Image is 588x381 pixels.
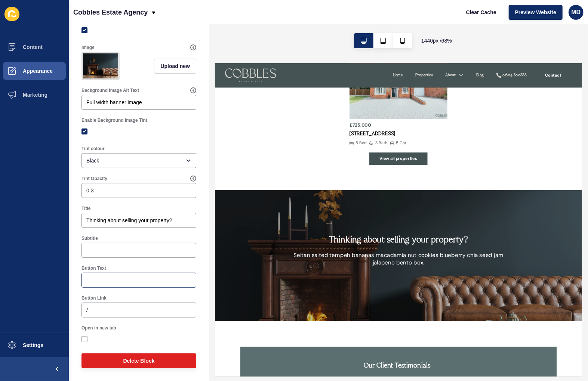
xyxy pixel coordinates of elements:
button: Clear Cache [460,5,503,20]
span: Clear Cache [466,9,496,16]
span: 1440 px / 68 % [421,37,452,44]
label: Tint colour [81,146,105,152]
button: Upload new [154,59,196,74]
a: View all properties [227,131,312,149]
h2: Thinking about selling your property? [167,252,371,277]
label: Enable Background Image Tint [81,117,147,123]
p: 5 Car [266,112,281,122]
img: 8f51229281c78a789e366e439e7de937.jpg [83,53,118,78]
a: Contact [469,9,523,27]
label: Button Text [81,265,106,271]
div: open menu [81,153,196,168]
label: Title [81,205,90,211]
p: Cobbles Estate Agency [73,3,148,22]
a: Properties [294,13,320,22]
label: Open in new tab [81,325,116,331]
label: Button Link [81,295,107,301]
a: [STREET_ADDRESS] [197,99,264,109]
label: Subtitle [81,235,98,241]
label: Image [81,44,95,50]
p: 5 Bed [206,112,222,122]
a: Home [261,13,276,22]
p: £725,000 [197,87,229,96]
div: 01604 800888 [422,13,457,22]
span: MD [572,9,581,16]
label: Background Image Alt Text [81,87,139,93]
button: Delete Block [81,353,196,368]
span: Preview Website [515,9,556,16]
a: About [338,13,353,22]
img: Company logo [15,7,90,28]
a: 01604 800888 [412,13,457,22]
p: Seitan salted tempeh bananas macadamia nut cookies blueberry chia seed jam jalapeño bento box. [108,277,431,313]
p: 3 Bath [235,112,253,122]
span: Delete Block [123,357,154,365]
button: Preview Website [509,5,563,20]
span: Upload new [160,62,190,70]
a: Blog [384,13,394,22]
label: Tint Opacity [81,176,107,182]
